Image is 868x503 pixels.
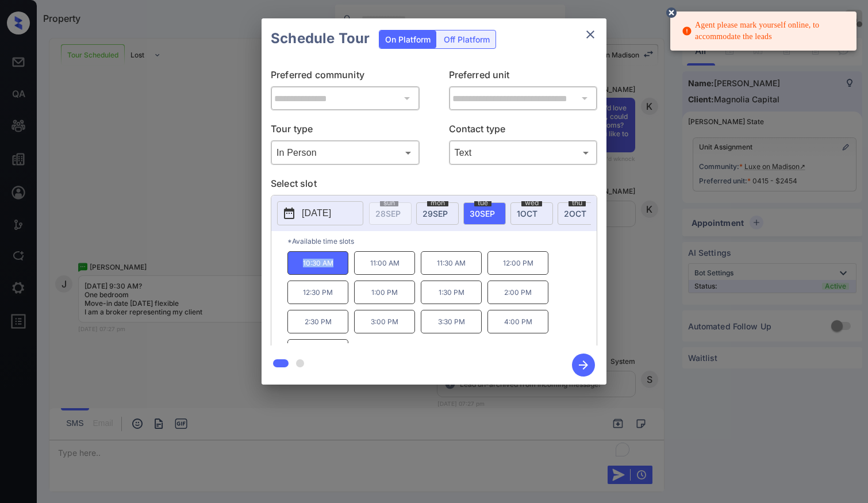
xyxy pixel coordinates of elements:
p: 3:30 PM [421,310,482,333]
div: Text [452,143,595,162]
span: mon [427,199,448,206]
span: thu [569,199,586,206]
div: Off Platform [438,30,496,48]
div: date-select [463,202,506,225]
p: 12:00 PM [487,251,548,275]
p: Preferred community [271,68,420,86]
div: date-select [558,202,600,225]
p: 4:00 PM [487,310,548,333]
p: Contact type [449,122,598,140]
span: 29 SEP [423,209,448,218]
p: 11:30 AM [421,251,482,275]
p: Select slot [271,176,597,195]
p: 1:00 PM [354,281,415,304]
button: btn-next [565,350,602,380]
p: 3:00 PM [354,310,415,333]
p: 4:30 PM [287,339,348,363]
span: 1 OCT [517,209,537,218]
p: 12:30 PM [287,281,348,304]
span: 2 OCT [564,209,586,218]
div: date-select [510,202,553,225]
span: tue [474,199,491,206]
p: 10:30 AM [287,251,348,275]
p: Tour type [271,122,420,140]
p: 2:30 PM [287,310,348,333]
div: In Person [274,143,417,162]
button: [DATE] [277,201,363,225]
p: 2:00 PM [487,281,548,304]
span: 30 SEP [470,209,495,218]
p: 11:00 AM [354,251,415,275]
div: Agent please mark yourself online, to accommodate the leads [682,15,847,47]
span: wed [521,199,542,206]
p: *Available time slots [287,231,597,251]
p: 1:30 PM [421,281,482,304]
button: close [579,23,602,46]
h2: Schedule Tour [262,18,379,59]
div: On Platform [379,30,436,48]
p: Preferred unit [449,68,598,86]
div: date-select [416,202,459,225]
p: [DATE] [302,206,331,220]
